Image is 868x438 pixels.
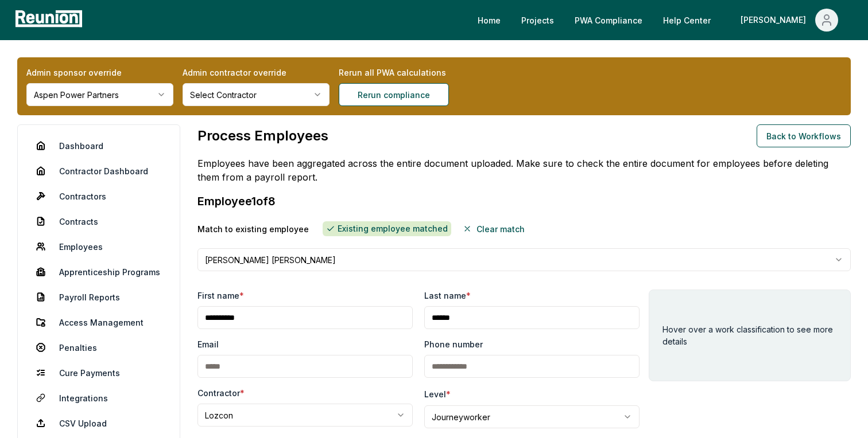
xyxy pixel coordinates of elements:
a: Cure Payments [27,361,170,384]
label: Email [197,338,219,350]
a: Integrations [27,386,170,409]
h1: Process Employees [197,127,328,145]
nav: Main [468,9,857,32]
a: Contractors [27,185,170,208]
label: Admin contractor override [183,67,330,79]
a: Home [468,9,510,32]
label: Level [424,389,451,399]
a: Access Management [27,311,170,334]
a: Apprenticeship Programs [27,260,170,283]
a: Help Center [654,9,720,32]
button: Match to existing employeeExisting employee matched [456,218,532,239]
h2: Employee 1 of 8 [197,193,276,209]
a: Employees [27,235,170,258]
a: PWA Compliance [565,9,652,32]
a: Payroll Reports [27,286,170,308]
p: Hover over a work classification to see more details [662,323,837,347]
div: [PERSON_NAME] [741,9,811,32]
p: Employees have been aggregated across the entire document uploaded. Make sure to check the entire... [197,157,851,184]
a: Penalties [27,336,170,359]
button: [PERSON_NAME] [731,9,847,32]
label: Last name [424,290,471,302]
button: Back to Workflows [757,124,851,147]
a: Projects [512,9,563,32]
label: Match to existing employee [197,218,532,239]
a: Dashboard [27,134,170,157]
button: Rerun compliance [339,83,449,106]
label: Admin sponsor override [26,67,173,79]
label: Contractor [197,387,245,399]
div: Existing employee matched [323,221,451,236]
a: CSV Upload [27,412,170,435]
a: Contractor Dashboard [27,159,170,182]
label: Rerun all PWA calculations [339,67,486,79]
label: First name [197,290,244,302]
label: Phone number [424,338,483,350]
a: Contracts [27,210,170,233]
